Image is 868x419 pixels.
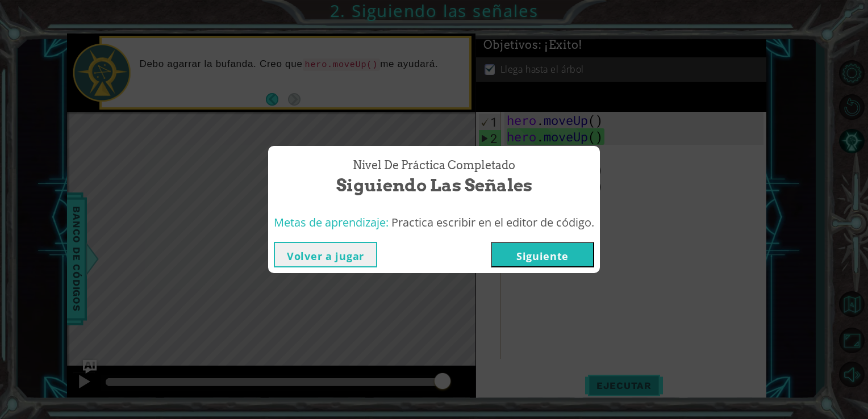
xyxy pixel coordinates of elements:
[274,215,389,230] span: Metas de aprendizaje:
[491,242,594,267] button: Siguiente
[353,157,515,174] span: Nivel de práctica Completado
[336,173,532,198] span: Siguiendo las señales
[391,215,594,230] span: Practica escribir en el editor de código.
[274,242,377,267] button: Volver a jugar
